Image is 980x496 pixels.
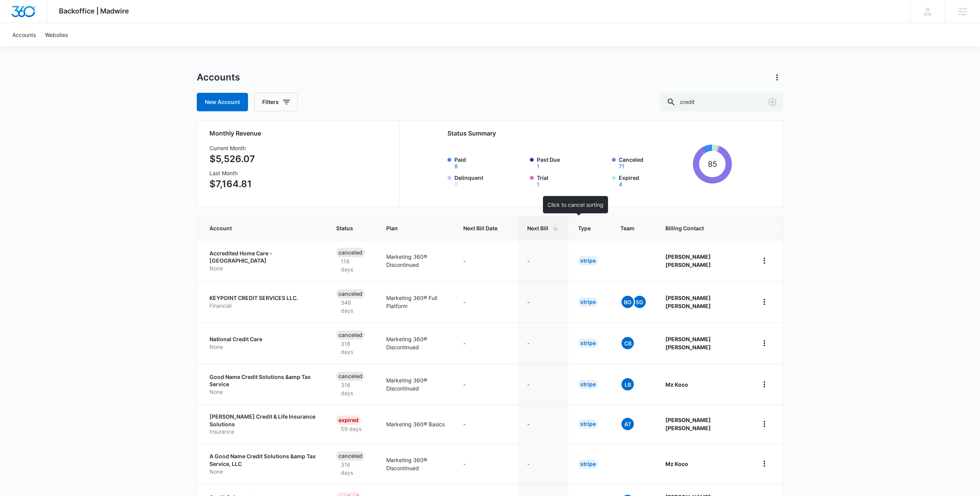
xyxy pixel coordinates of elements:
[537,182,539,187] button: Trial
[209,373,318,396] a: Good Name Credit Solutions &amp Tax ServiceNone
[665,461,688,467] strong: Mz Koco
[578,459,598,469] div: Stripe
[454,443,518,484] td: -
[197,72,240,83] h1: Accounts
[209,250,318,272] a: Accredited Home Care - [GEOGRAPHIC_DATA]None
[336,224,357,232] span: Status
[622,337,634,349] span: CB
[386,294,445,310] p: Marketing 360® Full Platform
[518,322,569,364] td: -
[59,7,129,15] span: Backoffice | Madwire
[209,129,390,138] h2: Monthly Revenue
[8,23,40,47] a: Accounts
[518,405,569,443] td: -
[537,174,608,187] label: Trial
[665,417,711,431] strong: [PERSON_NAME] [PERSON_NAME]
[454,174,525,187] label: Delinquent
[578,256,598,265] div: Stripe
[619,156,690,169] label: Canceled
[209,169,255,177] h3: Last Month
[336,416,361,425] div: Expired
[454,156,525,169] label: Paid
[518,364,569,405] td: -
[633,296,646,308] span: SG
[386,335,445,351] p: Marketing 360® Discontinued
[578,419,598,429] div: Stripe
[197,93,248,111] a: New Account
[665,253,711,268] strong: [PERSON_NAME] [PERSON_NAME]
[386,224,445,232] span: Plan
[758,378,771,390] button: home
[209,152,255,166] p: $5,526.07
[766,96,779,108] button: Clear
[209,413,318,428] p: [PERSON_NAME] Credit & Life Insurance Solutions
[619,182,622,187] button: Expired
[209,428,318,436] p: Insurance
[454,164,458,169] button: Paid
[209,224,307,232] span: Account
[578,297,598,307] div: Stripe
[209,144,255,152] h3: Current Month
[254,93,298,111] button: Filters
[209,335,318,350] a: National Credit CareNone
[463,224,498,232] span: Next Bill Date
[758,457,771,470] button: home
[447,129,732,138] h2: Status Summary
[209,468,318,476] p: None
[336,461,368,477] p: 316 days
[209,452,318,475] a: A Good Name Credit Solutions &amp Tax Service, LLCNone
[622,296,634,308] span: BO
[209,373,318,388] p: Good Name Credit Solutions &amp Tax Service
[209,388,318,396] p: None
[386,420,445,428] p: Marketing 360® Basics
[537,164,539,169] button: Past Due
[543,196,608,213] div: Click to cancel sorting
[758,337,771,349] button: home
[336,340,368,356] p: 316 days
[665,295,711,309] strong: [PERSON_NAME] [PERSON_NAME]
[665,381,688,388] strong: Mz Koco
[665,224,740,232] span: Billing Contact
[454,405,518,443] td: -
[660,93,783,111] input: Search
[209,177,255,191] p: $7,164.81
[336,289,365,298] div: Canceled
[578,338,598,348] div: Stripe
[758,418,771,430] button: home
[518,281,569,322] td: -
[209,413,318,436] a: [PERSON_NAME] Credit & Life Insurance SolutionsInsurance
[336,451,365,461] div: Canceled
[336,298,368,315] p: 346 days
[386,456,445,472] p: Marketing 360® Discontinued
[336,330,365,340] div: Canceled
[209,250,318,265] p: Accredited Home Care - [GEOGRAPHIC_DATA]
[336,381,368,397] p: 316 days
[527,224,548,232] span: Next Bill
[336,372,365,381] div: Canceled
[209,265,318,272] p: None
[209,294,318,302] p: KEYPOINT CREDIT SERVICES LLC.
[620,224,636,232] span: Team
[758,296,771,308] button: home
[622,418,634,430] span: At
[758,255,771,267] button: home
[454,281,518,322] td: -
[386,253,445,269] p: Marketing 360® Discontinued
[40,23,72,47] a: Websites
[771,71,783,84] button: Actions
[619,164,625,169] button: Canceled
[336,248,365,257] div: Canceled
[619,174,690,187] label: Expired
[386,376,445,392] p: Marketing 360® Discontinued
[209,335,318,343] p: National Credit Care
[707,159,717,169] tspan: 85
[665,336,711,350] strong: [PERSON_NAME] [PERSON_NAME]
[518,240,569,281] td: -
[537,156,608,169] label: Past Due
[454,240,518,281] td: -
[454,364,518,405] td: -
[209,302,318,310] p: Financial
[518,443,569,484] td: -
[336,425,366,433] p: 59 days
[209,343,318,351] p: None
